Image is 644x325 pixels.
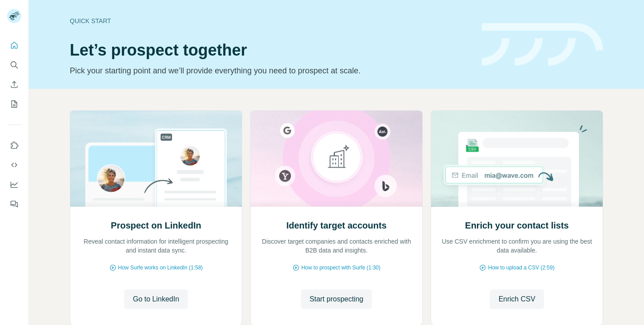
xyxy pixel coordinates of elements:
[465,219,568,232] h2: Enrich your contact lists
[133,294,179,305] span: Go to LinkedIn
[260,237,413,255] p: Discover target companies and contacts enriched with B2B data and insights.
[70,64,471,77] p: Pick your starting point and we’ll provide everything you need to prospect at scale.
[301,289,372,309] button: Start prospecting
[431,111,603,207] img: Enrich your contact lists
[7,57,21,73] button: Search
[70,111,242,207] img: Prospect on LinkedIn
[7,76,21,92] button: Enrich CSV
[250,111,423,207] img: Identify target accounts
[70,16,471,25] div: Quick start
[7,96,21,112] button: My lists
[124,289,188,309] button: Go to LinkedIn
[499,294,536,305] span: Enrich CSV
[7,157,21,173] button: Use Surfe API
[70,41,471,59] h1: Let’s prospect together
[490,289,544,309] button: Enrich CSV
[7,196,21,212] button: Feedback
[440,237,594,255] p: Use CSV enrichment to confirm you are using the best data available.
[482,23,603,66] img: banner
[118,264,203,272] span: How Surfe works on LinkedIn (1:58)
[488,264,554,272] span: How to upload a CSV (2:59)
[79,237,233,255] p: Reveal contact information for intelligent prospecting and instant data sync.
[111,219,201,232] h2: Prospect on LinkedIn
[7,177,21,193] button: Dashboard
[7,37,21,53] button: Quick start
[7,137,21,153] button: Use Surfe on LinkedIn
[286,219,387,232] h2: Identify target accounts
[301,264,380,272] span: How to prospect with Surfe (1:30)
[310,294,364,305] span: Start prospecting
